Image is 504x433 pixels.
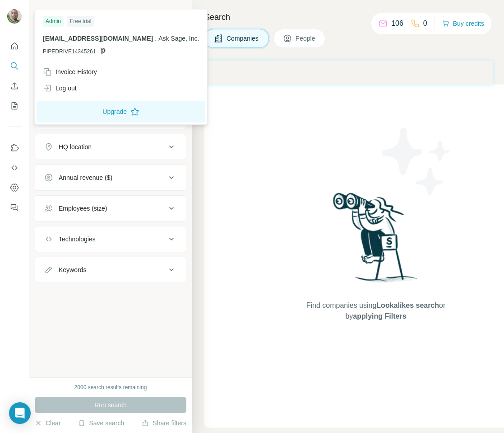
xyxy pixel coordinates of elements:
[442,17,484,30] button: Buy credits
[7,38,22,54] button: Quick start
[7,179,22,196] button: Dashboard
[59,235,96,244] div: Technologies
[35,228,186,250] button: Technologies
[59,173,112,182] div: Annual revenue ($)
[59,142,92,151] div: HQ location
[35,8,63,16] div: New search
[7,160,22,176] button: Use Surfe API
[157,5,192,19] button: Hide
[78,419,124,428] button: Save search
[158,35,199,42] span: Ask Sage, Inc.
[376,121,457,202] img: Surfe Illustration - Stars
[43,16,64,27] div: Admin
[7,199,22,216] button: Feedback
[227,34,259,43] span: Companies
[35,259,186,281] button: Keywords
[304,300,448,322] span: Find companies using or by
[423,18,427,29] p: 0
[43,35,153,42] span: [EMAIL_ADDRESS][DOMAIN_NAME]
[74,383,147,391] div: 2000 search results remaining
[59,265,86,274] div: Keywords
[9,402,31,424] div: Open Intercom Messenger
[35,419,60,428] button: Clear
[376,301,439,309] span: Lookalikes search
[353,312,406,320] span: applying Filters
[35,167,186,188] button: Annual revenue ($)
[155,35,157,42] span: .
[7,78,22,94] button: Enrich CSV
[37,101,205,122] button: Upgrade
[35,136,186,158] button: HQ location
[7,9,22,24] img: Avatar
[296,34,316,43] span: People
[43,67,97,76] div: Invoice History
[35,198,186,219] button: Employees (size)
[204,61,493,85] iframe: Banner
[67,16,94,27] div: Free trial
[43,84,77,93] div: Log out
[7,140,22,156] button: Use Surfe on LinkedIn
[329,190,423,291] img: Surfe Illustration - Woman searching with binoculars
[59,204,107,213] div: Employees (size)
[7,98,22,114] button: My lists
[391,18,403,29] p: 106
[142,419,186,428] button: Share filters
[7,58,22,74] button: Search
[204,11,493,24] h4: Search
[43,47,96,56] span: PIPEDRIVE14345261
